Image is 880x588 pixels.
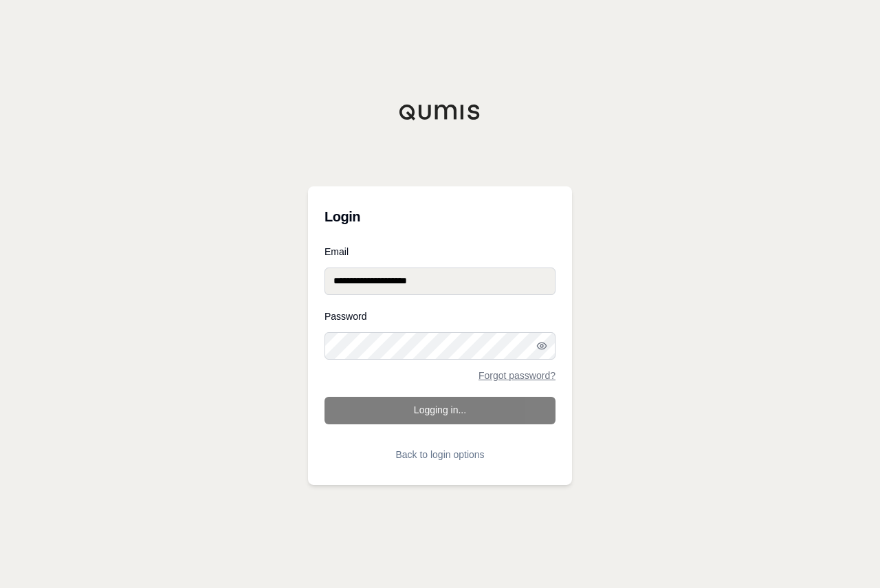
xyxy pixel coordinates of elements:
img: Qumis [399,104,481,120]
label: Password [324,312,555,321]
h3: Login [324,203,555,230]
label: Email [324,247,555,257]
a: Forgot password? [478,371,555,380]
button: Back to login options [324,441,555,468]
